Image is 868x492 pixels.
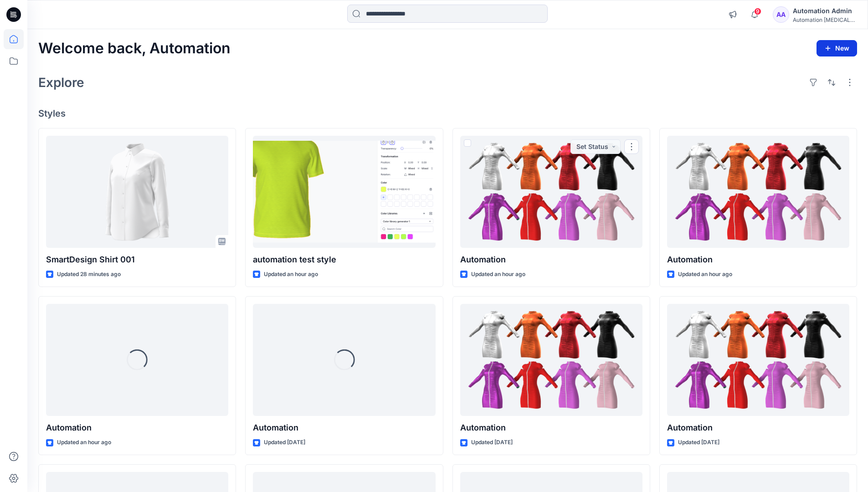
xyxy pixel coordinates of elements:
a: automation test style [253,136,435,248]
p: Updated [DATE] [471,438,513,447]
a: Automation [667,304,849,416]
p: Automation [460,253,642,266]
button: New [817,40,857,56]
p: Updated [DATE] [678,438,719,447]
div: AA [773,6,789,23]
p: Automation [253,421,435,434]
p: Updated 28 minutes ago [57,270,121,279]
p: Updated an hour ago [57,438,111,447]
p: SmartDesign Shirt 001 [46,253,228,266]
p: Automation [460,421,642,434]
div: Automation Admin [793,5,857,16]
p: Updated [DATE] [264,438,305,447]
a: Automation [460,304,642,416]
span: 9 [754,8,761,15]
h4: Styles [38,108,857,119]
p: Automation [667,253,849,266]
p: Automation [667,421,849,434]
div: Automation [MEDICAL_DATA]... [793,16,857,23]
p: automation test style [253,253,435,266]
p: Automation [46,421,228,434]
p: Updated an hour ago [264,270,318,279]
p: Updated an hour ago [678,270,732,279]
h2: Explore [38,75,84,90]
a: SmartDesign Shirt 001 [46,136,228,248]
p: Updated an hour ago [471,270,525,279]
a: Automation [460,136,642,248]
h2: Welcome back, Automation [38,40,231,57]
a: Automation [667,136,849,248]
